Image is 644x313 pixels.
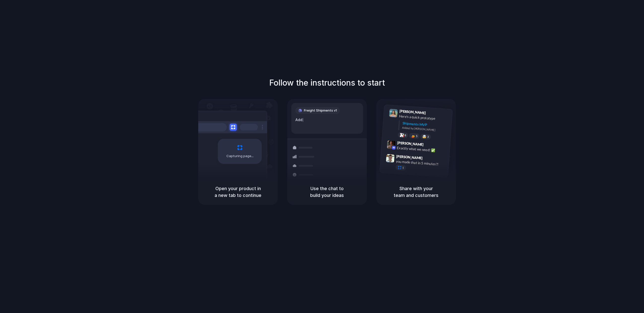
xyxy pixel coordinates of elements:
[397,140,424,147] span: [PERSON_NAME]
[422,135,427,139] div: 🤯
[396,154,423,161] span: [PERSON_NAME]
[397,145,447,154] div: Exactly what we need! ✅
[425,143,435,149] span: 9:42 AM
[396,159,446,167] div: you made that in 5 minutes?!
[269,77,385,89] h1: Follow the instructions to start
[402,126,448,133] div: Added by [PERSON_NAME]
[304,108,337,113] span: Freight Shipments v1
[293,185,361,199] h5: Use the chat to build your ideas
[427,135,429,138] span: 3
[405,134,406,137] span: 8
[402,166,404,169] span: 1
[416,135,418,137] span: 5
[302,118,304,122] span: |
[402,121,449,129] div: Shipments MVP
[382,185,450,199] h5: Share with your team and customers
[399,114,449,122] div: Here's a quick prototype
[427,111,438,117] span: 9:41 AM
[399,108,426,116] span: [PERSON_NAME]
[424,156,434,162] span: 9:47 AM
[295,117,359,123] div: Add
[204,185,272,199] h5: Open your product in a new tab to continue
[226,154,254,159] span: Capturing page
